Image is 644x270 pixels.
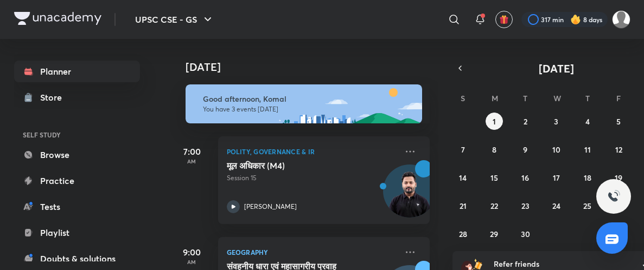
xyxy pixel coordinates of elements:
[579,113,596,130] button: September 4, 2025
[203,105,412,114] p: You have 3 events [DATE]
[570,14,581,25] img: streak
[14,196,140,218] a: Tests
[170,145,214,158] h5: 7:00
[170,246,214,259] h5: 9:00
[616,116,621,127] abbr: September 5, 2025
[517,141,534,158] button: September 9, 2025
[585,93,590,103] abbr: Thursday
[493,116,496,127] abbr: September 1, 2025
[524,116,527,127] abbr: September 2, 2025
[486,113,503,130] button: September 1, 2025
[227,246,397,259] p: Geography
[40,91,68,104] div: Store
[579,197,596,214] button: September 25, 2025
[14,61,140,82] a: Planner
[552,144,560,155] abbr: September 10, 2025
[186,61,441,74] h4: [DATE]
[486,141,503,158] button: September 8, 2025
[521,173,529,183] abbr: September 16, 2025
[615,173,622,183] abbr: September 19, 2025
[454,141,471,158] button: September 7, 2025
[607,190,620,203] img: ttu
[584,144,591,155] abbr: September 11, 2025
[610,113,627,130] button: September 5, 2025
[486,197,503,214] button: September 22, 2025
[490,173,498,183] abbr: September 15, 2025
[14,222,140,243] a: Playlist
[454,225,471,242] button: September 28, 2025
[584,173,591,183] abbr: September 18, 2025
[14,12,101,25] img: Company Logo
[579,169,596,186] button: September 18, 2025
[612,10,630,29] img: Komal
[14,126,140,144] h6: SELF STUDY
[579,141,596,158] button: September 11, 2025
[490,229,498,239] abbr: September 29, 2025
[517,197,534,214] button: September 23, 2025
[459,229,467,239] abbr: September 28, 2025
[495,11,513,28] button: avatar
[459,173,467,183] abbr: September 14, 2025
[14,87,140,108] a: Store
[523,93,527,103] abbr: Tuesday
[610,169,627,186] button: September 19, 2025
[486,225,503,242] button: September 29, 2025
[610,141,627,158] button: September 12, 2025
[186,84,422,123] img: afternoon
[552,201,560,211] abbr: September 24, 2025
[490,201,498,211] abbr: September 22, 2025
[615,144,622,155] abbr: September 12, 2025
[517,113,534,130] button: September 2, 2025
[499,15,509,24] img: avatar
[454,197,471,214] button: September 21, 2025
[554,116,558,127] abbr: September 3, 2025
[14,248,140,269] a: Doubts & solutions
[244,202,297,212] p: [PERSON_NAME]
[203,94,412,104] h6: Good afternoon, Komal
[547,113,565,130] button: September 3, 2025
[553,173,560,183] abbr: September 17, 2025
[547,197,565,214] button: September 24, 2025
[227,160,362,171] h5: मूल अधिकार (M4)
[14,144,140,166] a: Browse
[547,169,565,186] button: September 17, 2025
[583,201,591,211] abbr: September 25, 2025
[461,144,465,155] abbr: September 7, 2025
[461,93,465,103] abbr: Sunday
[384,170,436,222] img: Avatar
[14,170,140,192] a: Practice
[14,12,101,28] a: Company Logo
[539,61,574,76] span: [DATE]
[170,259,214,265] p: AM
[460,201,467,211] abbr: September 21, 2025
[492,93,498,103] abbr: Monday
[521,201,530,211] abbr: September 23, 2025
[227,173,397,183] p: Session 15
[523,144,527,155] abbr: September 9, 2025
[454,169,471,186] button: September 14, 2025
[517,225,534,242] button: September 30, 2025
[494,258,627,269] h6: Refer friends
[616,93,621,103] abbr: Friday
[521,229,530,239] abbr: September 30, 2025
[547,141,565,158] button: September 10, 2025
[129,9,221,30] button: UPSC CSE - GS
[486,169,503,186] button: September 15, 2025
[227,145,397,158] p: Polity, Governance & IR
[170,158,214,164] p: AM
[585,116,590,127] abbr: September 4, 2025
[517,169,534,186] button: September 16, 2025
[492,144,496,155] abbr: September 8, 2025
[553,93,561,103] abbr: Wednesday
